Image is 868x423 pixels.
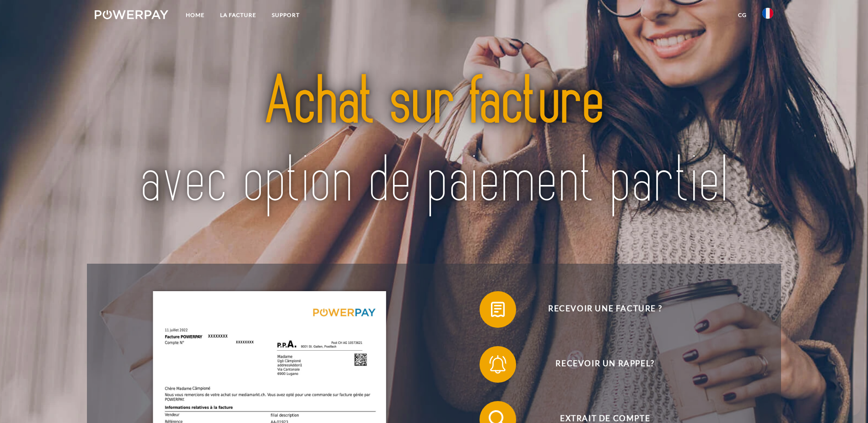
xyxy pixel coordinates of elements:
[480,346,717,383] button: Recevoir un rappel?
[486,353,509,376] img: qb_bell.svg
[178,7,212,23] a: Home
[480,291,717,328] button: Recevoir une facture ?
[762,8,773,19] img: fr
[128,42,740,242] img: title-powerpay_fr.svg
[212,7,264,23] a: LA FACTURE
[493,346,717,383] span: Recevoir un rappel?
[486,298,509,321] img: qb_bill.svg
[264,7,307,23] a: Support
[831,386,861,416] iframe: Bouton de lancement de la fenêtre de messagerie
[730,7,755,23] a: CG
[493,291,717,328] span: Recevoir une facture ?
[95,10,168,19] img: logo-powerpay-white.svg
